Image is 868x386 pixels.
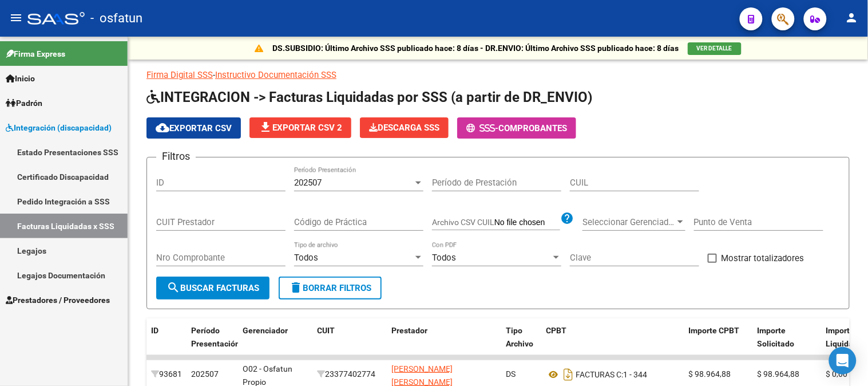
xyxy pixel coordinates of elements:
[6,97,42,109] span: Padrón
[457,117,576,139] button: -Comprobantes
[494,218,560,228] input: Archivo CSV CUIL
[146,70,213,80] a: Firma Digital SSS
[156,121,169,135] mat-icon: cloud_download
[546,365,680,384] div: 1 - 344
[689,369,731,379] span: $ 98.964,88
[146,69,850,81] p: -
[369,123,439,133] span: Descarga SSS
[167,281,180,294] mat-icon: search
[187,318,238,369] datatable-header-cell: Período Presentación
[151,368,182,381] div: 93681
[249,117,351,138] button: Exportar CSV 2
[826,326,863,348] span: Importe Liquidado
[722,251,804,265] span: Mostrar totalizadores
[501,318,541,369] datatable-header-cell: Tipo Archivo
[243,326,288,335] span: Gerenciador
[829,347,857,375] div: Open Intercom Messenger
[758,369,800,379] span: $ 98.964,88
[541,318,684,369] datatable-header-cell: CPBT
[360,117,449,138] button: Descarga SSS
[238,318,312,369] datatable-header-cell: Gerenciador
[826,369,848,379] span: $ 0,00
[317,326,335,335] span: CUIT
[294,178,322,188] span: 202507
[156,123,232,133] span: Exportar CSV
[312,318,387,369] datatable-header-cell: CUIT
[146,117,241,139] button: Exportar CSV
[9,11,23,25] mat-icon: menu
[432,253,456,263] span: Todos
[6,48,65,60] span: Firma Express
[6,72,35,85] span: Inicio
[289,281,303,294] mat-icon: delete
[259,120,272,134] mat-icon: file_download
[191,326,240,348] span: Período Presentación
[360,117,449,139] app-download-masive: Descarga masiva de comprobantes (adjuntos)
[546,326,566,335] span: CPBT
[90,6,142,31] span: - osfatun
[279,277,382,300] button: Borrar Filtros
[289,283,371,293] span: Borrar Filtros
[466,123,498,133] span: -
[387,318,501,369] datatable-header-cell: Prestador
[432,218,494,227] span: Archivo CSV CUIL
[689,326,740,335] span: Importe CPBT
[391,326,427,335] span: Prestador
[697,45,732,52] span: VER DETALLE
[845,11,859,25] mat-icon: person
[146,89,592,105] span: INTEGRACION -> Facturas Liquidadas por SSS (a partir de DR_ENVIO)
[6,294,110,306] span: Prestadores / Proveedores
[684,318,753,369] datatable-header-cell: Importe CPBT
[156,277,269,300] button: Buscar Facturas
[167,283,259,293] span: Buscar Facturas
[317,368,382,381] div: 23377402774
[582,217,675,227] span: Seleccionar Gerenciador
[6,121,112,134] span: Integración (discapacidad)
[215,70,336,80] a: Instructivo Documentación SSS
[146,318,187,369] datatable-header-cell: ID
[498,123,567,133] span: Comprobantes
[191,369,219,379] span: 202507
[561,365,576,384] i: Descargar documento
[506,326,533,348] span: Tipo Archivo
[259,123,342,133] span: Exportar CSV 2
[151,326,158,335] span: ID
[576,370,623,379] span: FACTURAS C:
[560,211,574,225] mat-icon: help
[688,42,742,55] button: VER DETALLE
[506,369,516,379] span: DS
[156,148,196,164] h3: Filtros
[758,326,795,348] span: Importe Solicitado
[753,318,822,369] datatable-header-cell: Importe Solicitado
[294,253,318,263] span: Todos
[272,42,679,54] p: DS.SUBSIDIO: Último Archivo SSS publicado hace: 8 días - DR.ENVIO: Último Archivo SSS publicado h...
